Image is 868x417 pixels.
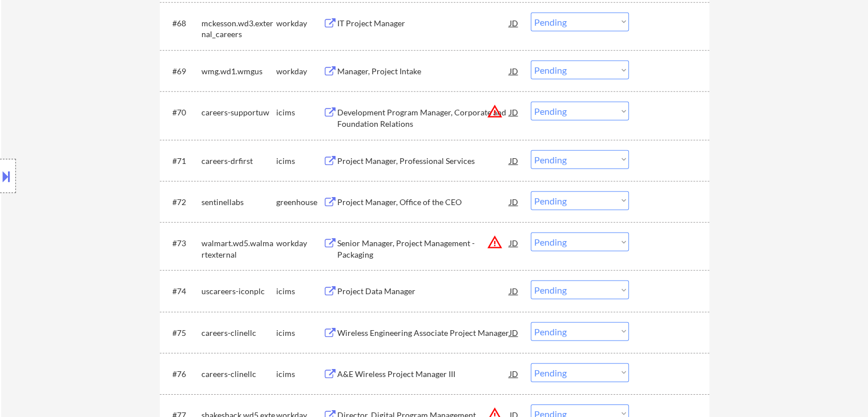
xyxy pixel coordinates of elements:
[172,286,192,297] div: #74
[337,368,510,380] div: A&E Wireless Project Manager III
[276,107,323,118] div: icims
[337,238,510,260] div: Senior Manager, Project Management - Packaging
[337,66,510,77] div: Manager, Project Intake
[276,238,323,249] div: workday
[508,102,520,122] div: JD
[172,66,192,77] div: #69
[337,327,510,339] div: Wireless Engineering Associate Project Manager
[276,327,323,339] div: icims
[337,107,510,129] div: Development Program Manager, Corporate and Foundation Relations
[201,66,276,77] div: wmg.wd1.wmgus
[201,107,276,118] div: careers-supportuw
[276,197,323,208] div: greenhouse
[508,61,520,81] div: JD
[201,197,276,208] div: sentinellabs
[487,234,503,250] button: warning_amber
[508,322,520,343] div: JD
[487,103,503,119] button: warning_amber
[337,286,510,297] div: Project Data Manager
[337,18,510,29] div: IT Project Manager
[508,363,520,384] div: JD
[172,18,192,29] div: #68
[276,155,323,167] div: icims
[337,155,510,167] div: Project Manager, Professional Services
[276,368,323,380] div: icims
[337,197,510,208] div: Project Manager, Office of the CEO
[172,368,192,380] div: #76
[508,13,520,33] div: JD
[508,280,520,301] div: JD
[172,327,192,339] div: #75
[276,66,323,77] div: workday
[201,368,276,380] div: careers-clinellc
[201,155,276,167] div: careers-drfirst
[201,327,276,339] div: careers-clinellc
[201,286,276,297] div: uscareers-iconplc
[508,232,520,253] div: JD
[508,150,520,171] div: JD
[508,191,520,212] div: JD
[276,286,323,297] div: icims
[276,18,323,29] div: workday
[201,238,276,260] div: walmart.wd5.walmartexternal
[201,18,276,40] div: mckesson.wd3.external_careers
